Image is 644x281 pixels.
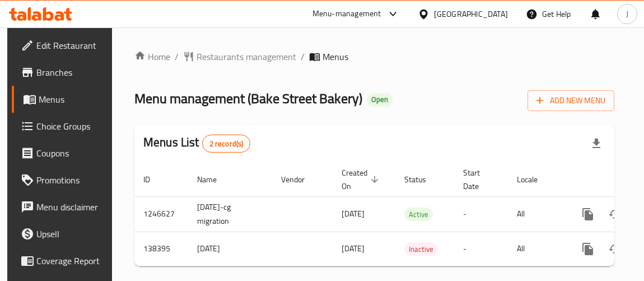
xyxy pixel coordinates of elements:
a: Choice Groups [12,113,115,140]
span: Created On [342,166,382,193]
span: Active [404,208,433,221]
div: Open [367,93,393,107]
span: [DATE] [342,206,365,221]
a: Edit Restaurant [12,32,115,59]
div: Inactive [404,242,438,256]
td: All [508,232,566,266]
td: [DATE]-cg migration [188,196,272,232]
span: ID [143,173,165,186]
td: [DATE] [188,232,272,266]
span: [DATE] [342,241,365,256]
span: Start Date [463,166,494,193]
span: 2 record(s) [203,139,250,149]
div: Total records count [202,135,251,153]
a: Restaurants management [183,50,296,63]
button: Change Status [601,201,628,228]
span: J [626,8,628,20]
a: Home [134,50,170,63]
span: Add New Menu [536,94,605,108]
span: Edit Restaurant [36,39,106,52]
td: All [508,196,566,232]
span: Menu management ( Bake Street Bakery ) [134,86,362,111]
button: more [575,201,601,228]
a: Menus [12,86,115,113]
a: Menu disclaimer [12,194,115,220]
span: Coverage Report [36,254,106,268]
td: - [454,232,508,266]
nav: breadcrumb [134,50,614,63]
a: Branches [12,59,115,86]
div: [GEOGRAPHIC_DATA] [434,8,508,20]
span: Branches [36,66,106,79]
button: more [575,236,601,262]
span: Locale [517,173,552,186]
span: Menus [39,93,106,106]
span: Coupons [36,146,106,160]
span: Upsell [36,227,106,241]
span: Inactive [404,243,438,256]
span: Open [367,95,393,104]
span: Vendor [281,173,319,186]
span: Menu disclaimer [36,200,106,214]
div: Menu-management [312,7,381,21]
span: Choice Groups [36,119,106,133]
h2: Menus List [143,134,250,153]
div: Export file [583,130,610,157]
span: Name [197,173,231,186]
li: / [301,50,305,63]
td: 1246627 [134,196,188,232]
span: Restaurants management [197,50,296,63]
a: Promotions [12,167,115,194]
td: - [454,196,508,232]
span: Promotions [36,173,106,187]
li: / [175,50,179,63]
button: Change Status [601,236,628,262]
button: Add New Menu [528,90,614,111]
td: 138395 [134,232,188,266]
a: Upsell [12,220,115,247]
div: Active [404,208,433,221]
a: Coupons [12,140,115,167]
span: Menus [323,50,348,63]
span: Status [404,173,441,186]
a: Coverage Report [12,247,115,274]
